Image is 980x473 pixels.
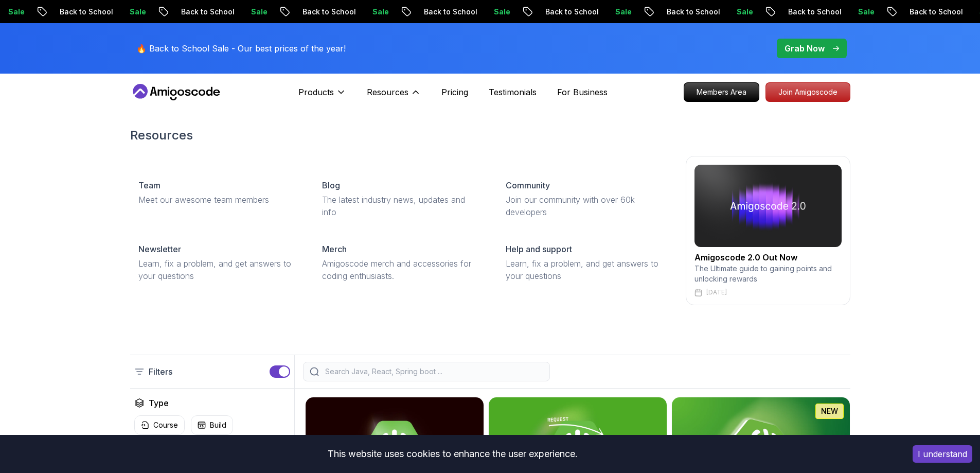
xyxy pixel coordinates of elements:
[191,415,233,435] button: Build
[367,86,421,107] button: Resources
[130,235,306,290] a: NewsletterLearn, fix a problem, and get answers to your questions
[130,171,306,214] a: TeamMeet our awesome team members
[119,7,152,17] p: Sale
[726,7,759,17] p: Sale
[913,445,972,463] button: Accept cookies
[362,7,395,17] p: Sale
[441,86,468,98] a: Pricing
[170,7,240,17] p: Back to School
[323,366,543,377] input: Search Java, React, Spring boot ...
[765,82,850,102] a: Join Amigoscode
[314,235,489,290] a: MerchAmigoscode merch and accessories for coding enthusiasts.
[322,243,347,255] p: Merch
[785,42,825,55] p: Grab Now
[322,194,481,218] p: The latest industry news, updates and info
[497,235,673,290] a: Help and supportLearn, fix a problem, and get answers to your questions
[134,415,185,435] button: Course
[8,443,897,465] div: This website uses cookies to enhance the user experience.
[557,86,608,98] a: For Business
[604,7,637,17] p: Sale
[49,7,119,17] p: Back to School
[656,7,726,17] p: Back to School
[506,194,665,218] p: Join our community with over 60k developers
[149,365,172,378] p: Filters
[534,7,604,17] p: Back to School
[136,42,346,55] p: 🔥 Back to School Sale - Our best prices of the year!
[483,7,516,17] p: Sale
[506,243,572,255] p: Help and support
[367,86,408,98] p: Resources
[153,420,178,430] p: Course
[766,83,850,101] p: Join Amigoscode
[130,127,850,144] h2: Resources
[706,288,727,296] p: [DATE]
[497,171,673,226] a: CommunityJoin our community with over 60k developers
[506,257,665,282] p: Learn, fix a problem, and get answers to your questions
[138,243,181,255] p: Newsletter
[322,257,481,282] p: Amigoscode merch and accessories for coding enthusiasts.
[298,86,346,107] button: Products
[694,165,842,247] img: amigoscode 2.0
[686,156,850,305] a: amigoscode 2.0Amigoscode 2.0 Out NowThe Ultimate guide to gaining points and unlocking rewards[DATE]
[684,83,759,101] p: Members Area
[322,179,340,191] p: Blog
[694,264,842,284] p: The Ultimate guide to gaining points and unlocking rewards
[489,86,537,98] a: Testimonials
[684,82,759,102] a: Members Area
[506,179,550,191] p: Community
[298,86,334,98] p: Products
[413,7,483,17] p: Back to School
[777,7,847,17] p: Back to School
[821,406,838,416] p: NEW
[847,7,880,17] p: Sale
[694,251,842,264] h2: Amigoscode 2.0 Out Now
[138,257,297,282] p: Learn, fix a problem, and get answers to your questions
[210,420,226,430] p: Build
[899,7,969,17] p: Back to School
[240,7,273,17] p: Sale
[149,397,169,409] h2: Type
[292,7,362,17] p: Back to School
[314,171,489,226] a: BlogThe latest industry news, updates and info
[138,179,161,191] p: Team
[138,194,297,206] p: Meet our awesome team members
